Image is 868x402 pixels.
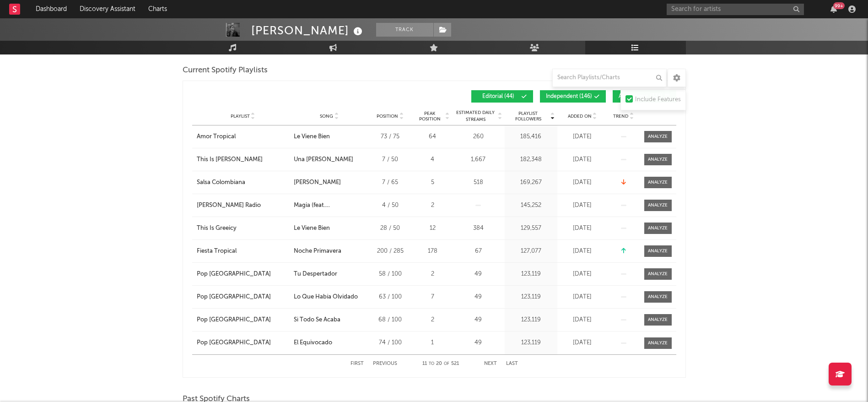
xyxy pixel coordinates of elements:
[370,224,411,233] div: 28 / 50
[619,94,663,99] span: Algorithmic ( 331 )
[415,270,450,279] div: 2
[613,90,676,103] button: Algorithmic(331)
[370,315,411,325] div: 68 / 100
[197,155,289,164] a: This Is [PERSON_NAME]
[197,270,271,279] div: Pop [GEOGRAPHIC_DATA]
[454,270,502,279] div: 49
[197,293,289,302] a: Pop [GEOGRAPHIC_DATA]
[444,362,449,366] span: of
[294,224,330,233] div: Le Viene Bien
[507,132,555,141] div: 185,416
[454,338,502,348] div: 49
[454,224,502,233] div: 384
[560,155,605,164] div: [DATE]
[415,315,450,325] div: 2
[415,359,466,369] div: 11 20 521
[320,114,333,119] span: Song
[454,132,502,141] div: 260
[197,224,289,233] a: This Is Greeicy
[251,23,365,38] div: [PERSON_NAME]
[454,155,502,164] div: 1,667
[560,338,605,348] div: [DATE]
[560,293,605,302] div: [DATE]
[197,178,289,187] a: Salsa Colombiana
[197,338,271,348] div: Pop [GEOGRAPHIC_DATA]
[370,201,411,210] div: 4 / 50
[294,293,358,302] div: Lo Que Había Olvidado
[197,178,245,187] div: Salsa Colombiana
[294,315,340,325] div: Si Todo Se Acaba
[415,155,450,164] div: 4
[507,247,555,256] div: 127,077
[507,155,555,164] div: 182,348
[197,247,237,256] div: Fiesta Tropical
[454,315,502,325] div: 49
[507,315,555,325] div: 123,119
[546,94,592,99] span: Independent ( 146 )
[370,293,411,302] div: 63 / 100
[415,111,444,122] span: Peak Position
[350,361,364,366] button: First
[415,201,450,210] div: 2
[507,293,555,302] div: 123,119
[635,94,681,105] div: Include Features
[560,315,605,325] div: [DATE]
[370,155,411,164] div: 7 / 50
[507,224,555,233] div: 129,557
[197,224,237,233] div: This Is Greeicy
[197,315,271,325] div: Pop [GEOGRAPHIC_DATA]
[454,293,502,302] div: 49
[507,338,555,348] div: 123,119
[507,201,555,210] div: 145,252
[294,247,341,256] div: Noche Primavera
[294,338,332,348] div: El Equivocado
[415,178,450,187] div: 5
[370,338,411,348] div: 74 / 100
[667,4,804,15] input: Search for artists
[373,361,397,366] button: Previous
[415,132,450,141] div: 64
[294,270,337,279] div: Tu Despertador
[477,94,519,99] span: Editorial ( 44 )
[454,178,502,187] div: 518
[197,315,289,325] a: Pop [GEOGRAPHIC_DATA]
[197,270,289,279] a: Pop [GEOGRAPHIC_DATA]
[370,132,411,141] div: 73 / 75
[231,114,250,119] span: Playlist
[568,114,592,119] span: Added On
[560,178,605,187] div: [DATE]
[560,201,605,210] div: [DATE]
[833,2,845,9] div: 99 +
[183,65,268,76] span: Current Spotify Playlists
[429,362,434,366] span: to
[830,5,837,13] button: 99+
[540,90,606,103] button: Independent(146)
[560,132,605,141] div: [DATE]
[370,270,411,279] div: 58 / 100
[560,224,605,233] div: [DATE]
[454,247,502,256] div: 67
[370,178,411,187] div: 7 / 65
[197,132,289,141] a: Amor Tropical
[197,201,261,210] div: [PERSON_NAME] Radio
[197,155,263,164] div: This Is [PERSON_NAME]
[377,114,398,119] span: Position
[197,293,271,302] div: Pop [GEOGRAPHIC_DATA]
[370,247,411,256] div: 200 / 285
[484,361,497,366] button: Next
[294,155,353,164] div: Una [PERSON_NAME]
[613,114,628,119] span: Trend
[507,178,555,187] div: 169,267
[197,132,236,141] div: Amor Tropical
[294,201,365,210] div: Magia (feat. [PERSON_NAME])
[560,247,605,256] div: [DATE]
[560,270,605,279] div: [DATE]
[376,23,433,37] button: Track
[294,132,330,141] div: Le Viene Bien
[197,201,289,210] a: [PERSON_NAME] Radio
[415,338,450,348] div: 1
[507,111,550,122] span: Playlist Followers
[294,178,341,187] div: [PERSON_NAME]
[454,109,497,123] span: Estimated Daily Streams
[415,247,450,256] div: 178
